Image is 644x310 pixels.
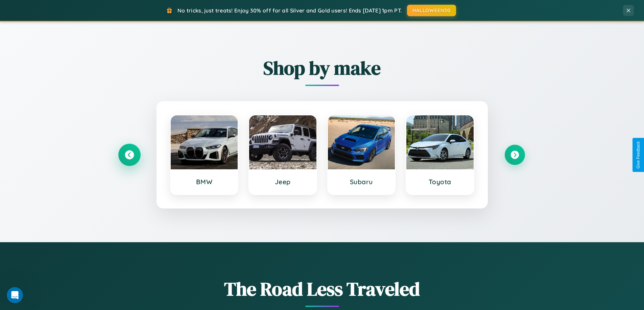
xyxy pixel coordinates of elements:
[407,5,456,16] button: HALLOWEEN30
[335,178,388,186] h3: Subaru
[177,7,402,14] span: No tricks, just treats! Enjoy 30% off for all Silver and Gold users! Ends [DATE] 1pm PT.
[119,276,525,302] h1: The Road Less Traveled
[256,178,310,186] h3: Jeep
[119,55,525,81] h2: Shop by make
[636,141,641,169] div: Give Feedback
[177,178,231,186] h3: BMW
[7,287,23,303] iframe: Intercom live chat
[413,178,467,186] h3: Toyota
